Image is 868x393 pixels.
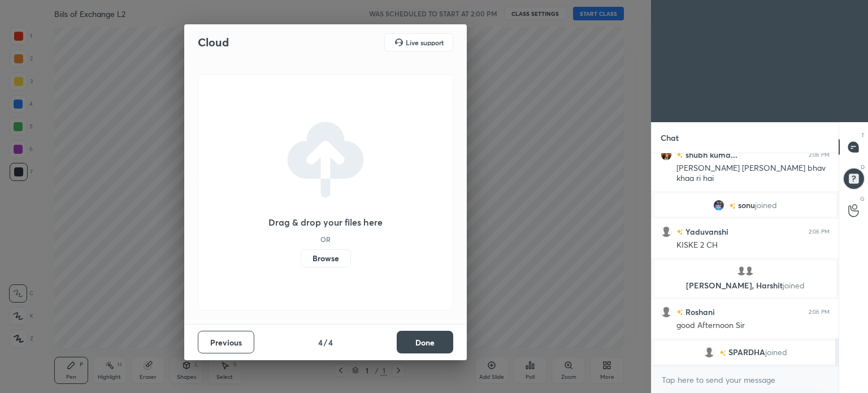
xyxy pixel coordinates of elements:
[661,226,672,237] img: default.png
[683,306,715,318] h6: Roshani
[729,203,736,209] img: no-rating-badge.077c3623.svg
[744,265,755,277] img: default.png
[765,348,787,357] span: joined
[676,320,830,331] div: good Afternoon Sir
[683,149,737,161] h6: shubh kuma...
[661,281,829,290] p: [PERSON_NAME], Harshit
[320,236,331,243] h5: OR
[783,280,805,291] span: joined
[652,123,688,153] p: Chat
[809,309,830,316] div: 2:06 PM
[198,331,254,353] button: Previous
[861,163,865,171] p: D
[861,131,865,140] p: T
[397,331,453,353] button: Done
[676,240,830,251] div: KISKE 2 CH
[324,336,327,348] h4: /
[736,265,747,277] img: default.png
[676,163,830,184] div: [PERSON_NAME] [PERSON_NAME] bhav khaa ri hai
[406,39,444,46] h5: Live support
[809,152,830,158] div: 2:06 PM
[661,149,672,161] img: a69604a669374eaa8a3d672d5e56eae8.jpg
[713,200,724,211] img: 9229baf133034077b04b9dd104f844f7.jpg
[318,336,323,348] h4: 4
[676,152,683,158] img: no-rating-badge.077c3623.svg
[683,226,728,237] h6: Yaduvanshi
[198,35,229,50] h2: Cloud
[719,350,726,356] img: no-rating-badge.077c3623.svg
[728,348,765,357] span: SPARDHA
[704,347,715,358] img: default.png
[268,218,383,227] h3: Drag & drop your files here
[661,306,672,318] img: default.png
[738,201,755,210] span: sonu
[676,229,683,235] img: no-rating-badge.077c3623.svg
[676,309,683,316] img: no-rating-badge.077c3623.svg
[860,195,865,203] p: G
[652,153,839,366] div: grid
[755,201,777,210] span: joined
[328,336,333,348] h4: 4
[809,228,830,235] div: 2:06 PM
